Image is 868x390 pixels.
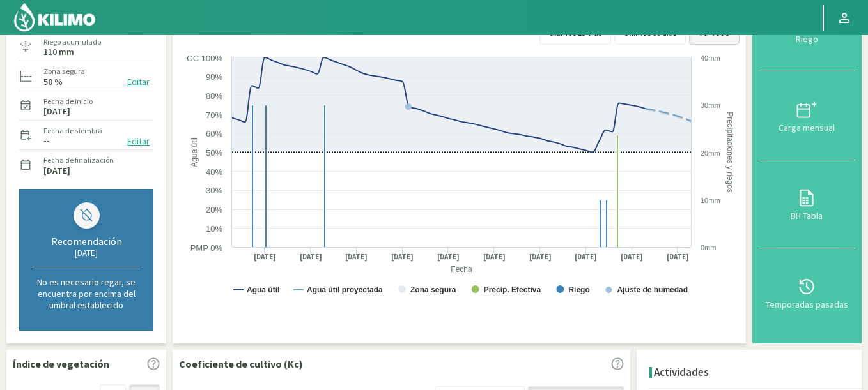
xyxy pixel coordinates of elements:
div: [DATE] [33,248,140,259]
text: [DATE] [575,252,597,262]
div: Riego [763,34,851,43]
text: 90% [206,72,222,82]
text: 40% [206,167,222,177]
text: 70% [206,110,222,120]
text: 40mm [701,54,720,62]
button: Editar [123,75,153,89]
text: [DATE] [621,252,643,262]
label: [DATE] [43,107,70,116]
text: [DATE] [529,252,552,262]
text: 60% [206,129,222,139]
text: [DATE] [300,252,322,262]
p: Coeficiente de cultivo (Kc) [179,356,303,371]
text: 30% [206,186,222,195]
text: [DATE] [254,252,276,262]
button: BH Tabla [759,160,855,249]
text: Fecha [451,265,472,274]
text: 20mm [701,149,720,157]
text: Zona segura [410,285,456,294]
text: 20% [206,205,222,214]
text: 30mm [701,101,720,109]
text: Riego [568,285,589,294]
button: Editar [123,134,153,149]
label: Zona segura [43,66,85,77]
text: 10mm [701,197,720,204]
label: Riego acumulado [43,36,101,48]
h4: Actividades [654,366,709,379]
text: PMP 0% [190,243,223,253]
text: [DATE] [437,252,460,262]
text: 50% [206,148,222,158]
p: No es necesario regar, se encuentra por encima del umbral establecido [33,276,140,311]
text: [DATE] [667,252,689,262]
img: Kilimo [13,2,97,33]
text: Agua útil proyectada [307,285,383,294]
text: Agua útil [247,285,279,294]
text: CC 100% [187,54,222,63]
label: 50 % [43,78,63,86]
p: Índice de vegetación [13,356,109,371]
text: [DATE] [391,252,414,262]
text: 0mm [701,244,716,251]
div: BH Tabla [763,211,851,220]
text: Agua útil [190,137,199,167]
div: Temporadas pasadas [763,300,851,309]
label: Fecha de siembra [43,125,102,137]
text: Ajuste de humedad [617,285,688,294]
button: Carga mensual [759,71,855,160]
label: Fecha de finalización [43,154,114,166]
label: [DATE] [43,167,70,175]
text: 80% [206,91,222,101]
label: Fecha de inicio [43,96,93,107]
label: 110 mm [43,48,74,56]
button: Temporadas pasadas [759,248,855,337]
div: Carga mensual [763,123,851,132]
text: Precipitaciones y riegos [725,112,734,193]
div: Recomendación [33,235,140,248]
text: 10% [206,224,222,234]
text: [DATE] [345,252,368,262]
label: -- [43,137,50,145]
text: Precip. Efectiva [484,285,541,294]
text: [DATE] [483,252,506,262]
